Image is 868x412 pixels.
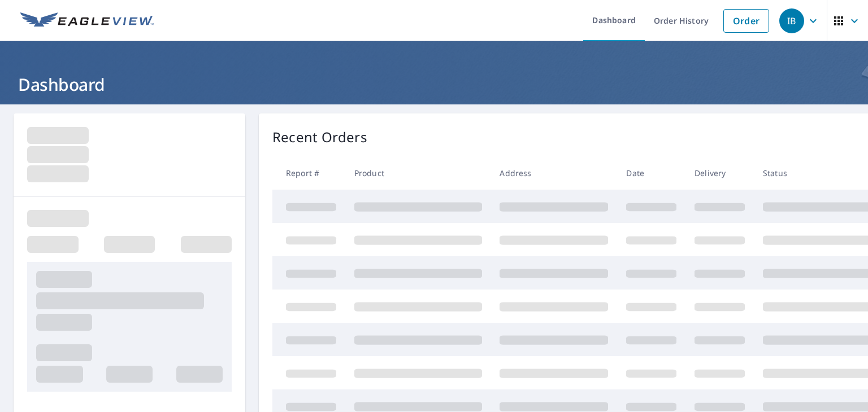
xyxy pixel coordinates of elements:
th: Address [491,156,617,190]
a: Order [723,9,769,33]
th: Report # [272,156,345,190]
h1: Dashboard [14,73,854,96]
th: Product [345,156,491,190]
th: Date [617,156,685,190]
th: Delivery [685,156,754,190]
div: IB [779,8,804,33]
img: EV Logo [20,12,154,29]
p: Recent Orders [272,127,367,147]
